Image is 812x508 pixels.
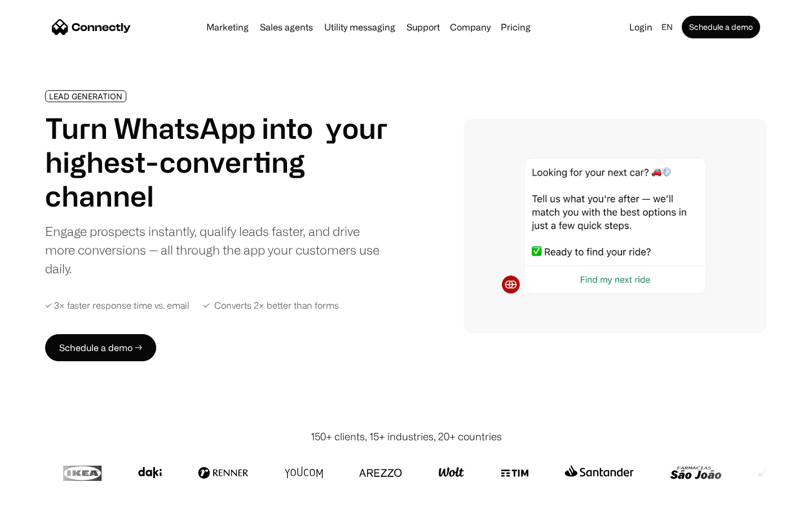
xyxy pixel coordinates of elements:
[625,19,657,35] a: Login
[255,23,317,32] a: Sales agents
[402,23,444,32] a: Support
[450,19,491,35] div: Company
[202,23,253,32] a: Marketing
[45,300,189,311] div: ✓ 3× faster response time vs. email
[45,222,388,278] div: Engage prospects instantly, qualify leads faster, and drive more conversions — all through the ap...
[682,16,760,38] a: Schedule a demo
[49,92,122,100] div: LEAD GENERATION
[320,23,400,32] a: Utility messaging
[661,19,673,35] div: en
[11,487,68,504] aside: Language selected: English
[45,334,156,361] a: Schedule a demo →
[23,488,68,504] ul: Language list
[311,429,502,444] div: 150+ clients, 15+ industries, 20+ countries
[45,111,388,213] h1: Turn WhatsApp into your highest-converting channel
[203,300,339,311] div: ✓ Converts 2× better than forms
[496,23,535,32] a: Pricing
